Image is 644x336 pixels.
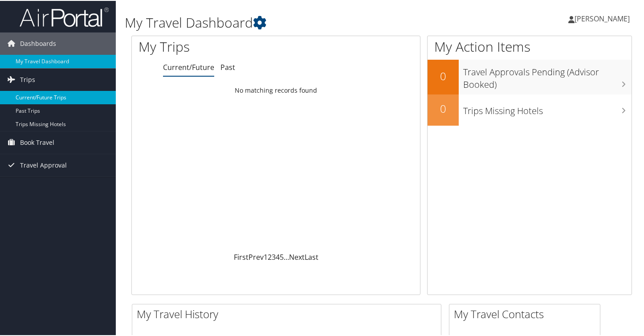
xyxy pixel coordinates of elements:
a: First [234,251,249,261]
span: Book Travel [20,131,54,153]
a: [PERSON_NAME] [568,4,639,31]
a: Prev [249,251,264,261]
a: 2 [268,251,272,261]
h2: 0 [428,68,459,83]
a: 0Travel Approvals Pending (Advisor Booked) [428,59,632,93]
a: 3 [272,251,276,261]
a: Last [305,251,318,261]
h1: My Travel Dashboard [125,12,467,31]
h2: My Travel History [137,306,441,321]
a: 1 [264,251,268,261]
a: Past [220,61,235,71]
h1: My Trips [139,37,293,55]
h3: Travel Approvals Pending (Advisor Booked) [463,61,632,90]
a: Current/Future [163,61,214,71]
a: 4 [276,251,280,261]
span: … [284,251,289,261]
a: 5 [280,251,284,261]
span: Travel Approval [20,153,67,176]
span: Dashboards [20,32,56,54]
span: [PERSON_NAME] [575,13,630,23]
a: 0Trips Missing Hotels [428,94,632,125]
h2: My Travel Contacts [454,306,600,321]
h3: Trips Missing Hotels [463,99,632,116]
a: Next [289,251,305,261]
h2: 0 [428,100,459,115]
span: Trips [20,68,35,90]
img: airportal-logo.png [20,6,109,27]
h1: My Action Items [428,37,632,55]
td: No matching records found [132,82,420,98]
